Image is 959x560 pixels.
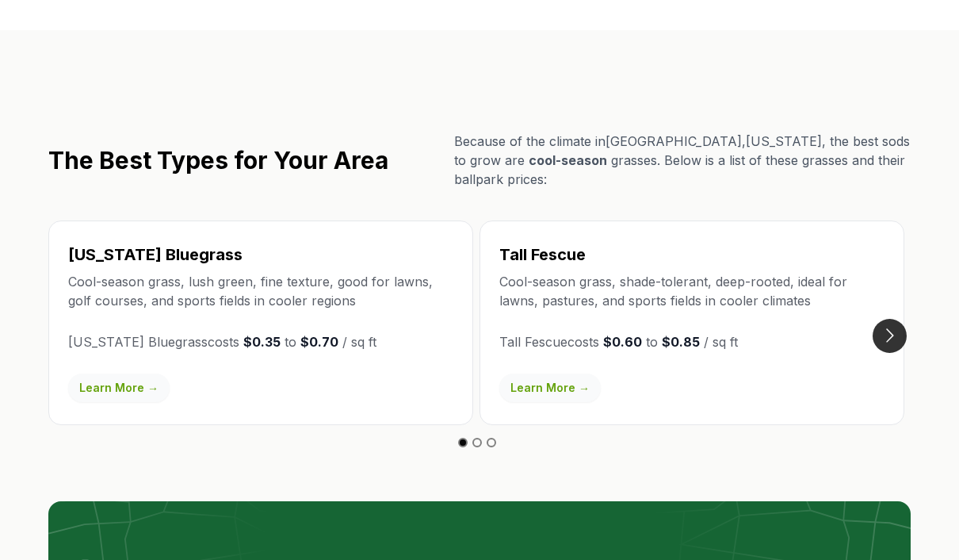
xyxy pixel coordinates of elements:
[499,374,601,402] a: Learn More →
[662,334,700,350] strong: $0.85
[603,334,642,350] strong: $0.60
[68,272,453,310] p: Cool-season grass, lush green, fine texture, good for lawns, golf courses, and sports fields in c...
[243,334,281,350] strong: $0.35
[48,146,388,175] h2: The Best Types for Your Area
[487,438,496,447] button: Go to slide 3
[458,438,468,447] button: Go to slide 1
[472,438,482,447] button: Go to slide 2
[454,132,911,189] p: Because of the climate in [GEOGRAPHIC_DATA] , [US_STATE] , the best sods to grow are grasses. Bel...
[68,374,170,402] a: Learn More →
[68,244,453,266] h3: [US_STATE] Bluegrass
[499,272,884,310] p: Cool-season grass, shade-tolerant, deep-rooted, ideal for lawns, pastures, and sports fields in c...
[499,332,884,351] p: Tall Fescue costs to / sq ft
[499,244,884,266] h3: Tall Fescue
[529,152,607,168] span: cool-season
[873,319,907,353] button: Go to next slide
[300,334,338,350] strong: $0.70
[68,332,453,351] p: [US_STATE] Bluegrass costs to / sq ft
